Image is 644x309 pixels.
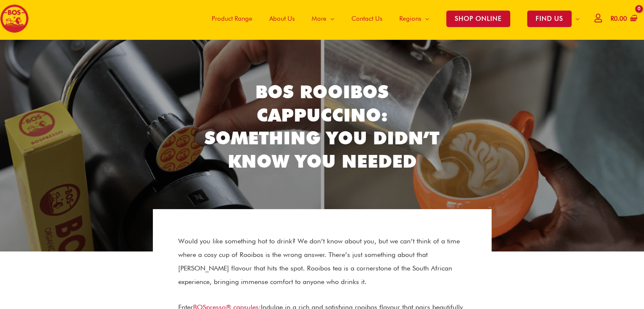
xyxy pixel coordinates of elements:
h2: BOS Rooibos Cappuccino: Something You Didn’t Know You Needed [199,80,445,173]
a: View Shopping Cart, empty [609,9,638,28]
span: SHOP ONLINE [446,11,510,27]
span: FIND US [527,11,572,27]
span: Product Range [212,6,252,31]
span: Regions [399,6,421,31]
p: Would you like something hot to drink? We don’t know about you, but we can’t think of a time wher... [178,235,466,289]
span: Contact Us [351,6,382,31]
span: More [312,6,326,31]
bdi: 0.00 [611,15,627,22]
span: R [611,15,614,22]
span: About Us [269,6,295,31]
